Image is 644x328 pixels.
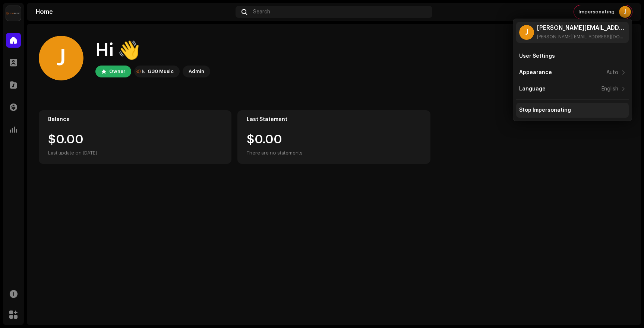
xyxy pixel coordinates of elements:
div: Appearance [519,70,552,76]
div: Last Statement [247,117,421,122]
re-m-nav-item: User Settings [516,49,629,64]
div: Stop Impersonating [519,107,571,113]
re-m-nav-item: Appearance [516,65,629,80]
re-o-card-value: Balance [39,110,231,164]
span: Impersonating [578,9,615,15]
div: G30 Music [148,67,174,76]
div: Admin [189,67,204,76]
div: English [602,86,618,92]
div: Last update on [DATE] [48,149,222,157]
img: 0c83fa6b-fe7a-4d9f-997f-5ab2fec308a3 [6,6,21,21]
img: 0c83fa6b-fe7a-4d9f-997f-5ab2fec308a3 [136,67,145,76]
div: Hi 👋 [95,39,210,63]
div: Owner [109,67,125,76]
re-m-nav-item: Stop Impersonating [516,103,629,118]
div: J [619,6,631,18]
div: J [39,36,83,80]
div: Balance [48,117,222,122]
div: User Settings [519,53,555,59]
div: Auto [606,70,618,76]
div: [PERSON_NAME][EMAIL_ADDRESS][DOMAIN_NAME] [537,25,626,31]
div: Language [519,86,546,92]
div: There are no statements [247,149,303,157]
div: [PERSON_NAME][EMAIL_ADDRESS][DOMAIN_NAME] [537,34,626,40]
span: Search [253,9,270,15]
div: Home [36,9,233,15]
re-m-nav-item: Language [516,82,629,96]
re-o-card-value: Last Statement [237,110,430,164]
div: J [519,25,534,40]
